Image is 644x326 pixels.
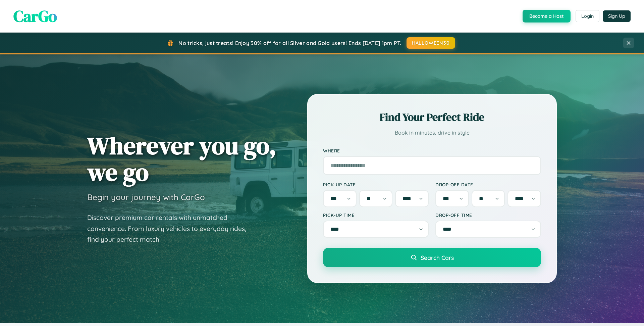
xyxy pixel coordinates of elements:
[13,5,57,27] span: CarGo
[576,10,599,22] button: Login
[435,182,541,187] label: Drop-off Date
[603,10,631,22] button: Sign Up
[323,212,429,218] label: Pick-up Time
[87,212,255,245] p: Discover premium car rentals with unmatched convenience. From luxury vehicles to everyday rides, ...
[323,148,541,153] label: Where
[87,132,276,185] h1: Wherever you go, we go
[323,248,541,267] button: Search Cars
[87,192,205,202] h3: Begin your journey with CarGo
[178,40,401,46] span: No tricks, just treats! Enjoy 30% off for all Silver and Gold users! Ends [DATE] 1pm PT.
[435,212,541,218] label: Drop-off Time
[407,37,455,49] button: HALLOWEEN30
[323,110,541,125] h2: Find Your Perfect Ride
[421,254,454,261] span: Search Cars
[323,128,541,138] p: Book in minutes, drive in style
[323,182,429,187] label: Pick-up Date
[523,10,571,22] button: Become a Host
